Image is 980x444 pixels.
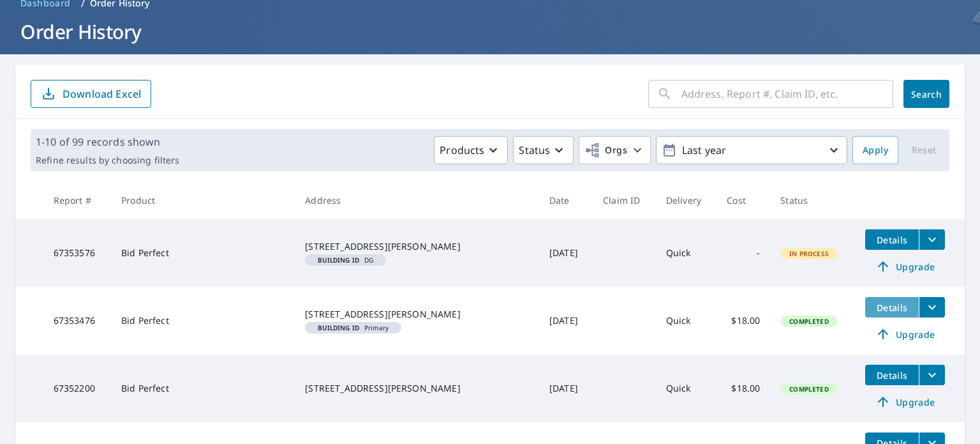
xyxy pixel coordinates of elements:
button: filesDropdownBtn-67353476 [919,297,945,318]
button: Apply [852,136,898,164]
th: Status [770,181,855,219]
span: Completed [782,385,836,394]
a: Upgrade [865,256,945,277]
td: [DATE] [539,287,593,355]
span: In Process [782,249,836,258]
td: 67353576 [43,219,111,287]
p: Status [519,142,550,158]
th: Date [539,181,593,219]
td: Quick [656,219,716,287]
span: Completed [782,317,836,326]
td: - [716,219,770,287]
button: Status [513,136,574,164]
span: Apply [863,142,888,158]
span: Orgs [584,142,627,158]
span: DG [310,257,381,263]
th: Report # [43,181,111,219]
span: Search [914,88,939,100]
em: Building ID [318,325,359,331]
p: Download Excel [63,87,141,101]
p: Last year [677,139,826,162]
button: detailsBtn-67352200 [865,365,919,385]
em: Building ID [318,257,359,263]
span: Upgrade [873,394,937,410]
span: Upgrade [873,326,937,342]
td: Quick [656,355,716,422]
div: [STREET_ADDRESS][PERSON_NAME] [305,240,529,253]
th: Address [295,181,539,219]
button: filesDropdownBtn-67353576 [919,229,945,250]
th: Product [111,181,295,219]
span: Upgrade [873,259,937,274]
button: Products [434,136,508,164]
span: Details [873,369,911,381]
th: Cost [716,181,770,219]
th: Claim ID [593,181,656,219]
div: [STREET_ADDRESS][PERSON_NAME] [305,382,529,395]
p: 1-10 of 99 records shown [36,134,179,149]
td: Bid Perfect [111,287,295,355]
td: Quick [656,287,716,355]
button: detailsBtn-67353476 [865,297,919,318]
button: Orgs [579,136,651,164]
td: 67353476 [43,287,111,355]
button: Last year [656,136,847,164]
td: Bid Perfect [111,355,295,422]
span: Primary [310,325,396,331]
button: Download Excel [31,80,151,108]
a: Upgrade [865,324,945,344]
div: [STREET_ADDRESS][PERSON_NAME] [305,308,529,321]
p: Products [440,142,484,158]
td: $18.00 [716,287,770,355]
p: Refine results by choosing filters [36,155,179,166]
button: detailsBtn-67353576 [865,229,919,250]
span: Details [873,234,911,246]
button: filesDropdownBtn-67352200 [919,365,945,385]
td: $18.00 [716,355,770,422]
td: 67352200 [43,355,111,422]
a: Upgrade [865,392,945,412]
span: Details [873,302,911,314]
h1: Order History [15,19,965,45]
th: Delivery [656,181,716,219]
td: [DATE] [539,355,593,422]
td: [DATE] [539,219,593,287]
td: Bid Perfect [111,219,295,287]
button: Search [903,80,949,108]
input: Address, Report #, Claim ID, etc. [681,76,893,112]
